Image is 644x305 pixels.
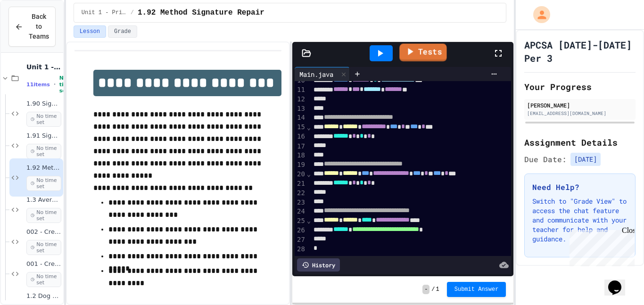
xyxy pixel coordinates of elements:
[295,179,306,189] div: 21
[524,38,636,65] h1: APCSA [DATE]-[DATE] Per 3
[26,82,50,88] span: 11 items
[523,4,553,25] div: My Account
[295,85,306,95] div: 11
[295,170,306,179] div: 20
[295,132,306,141] div: 16
[54,81,56,88] span: •
[295,235,306,245] div: 27
[295,142,306,151] div: 17
[26,196,61,204] span: 1.3 Average Temperature
[138,7,264,18] span: 1.92 Method Signature Repair
[431,286,435,293] span: /
[26,112,61,127] span: No time set
[399,44,446,62] a: Tests
[295,160,306,170] div: 19
[295,189,306,198] div: 22
[604,267,635,296] iframe: chat widget
[26,272,61,287] span: No time set
[26,164,61,172] span: 1.92 Method Signature Repair
[524,80,636,93] h2: Your Progress
[8,7,56,47] button: Back to Teams
[295,113,306,123] div: 14
[59,75,73,94] span: No time set
[532,197,627,244] p: Switch to "Grade View" to access the chat feature and communicate with your teacher for help and ...
[532,181,627,193] h3: Need Help?
[295,69,338,79] div: Main.java
[566,226,635,266] iframe: chat widget
[436,286,439,293] span: 1
[295,216,306,226] div: 25
[295,123,306,132] div: 15
[524,154,567,165] span: Due Date:
[524,136,636,149] h2: Assignment Details
[422,285,429,294] span: -
[74,25,106,38] button: Lesson
[82,9,127,16] span: Unit 1 - Printing & Primitive Types
[527,110,633,117] div: [EMAIL_ADDRESS][DOMAIN_NAME]
[131,9,134,16] span: /
[295,104,306,114] div: 13
[26,132,61,140] span: 1.91 Signature Decoder Challenge
[26,240,61,255] span: No time set
[26,63,61,71] span: Unit 1 - Printing & Primitive Types
[306,217,311,224] span: Fold line
[295,226,306,235] div: 26
[295,245,306,254] div: 28
[26,176,61,191] span: No time set
[108,25,137,38] button: Grade
[295,95,306,104] div: 12
[306,124,311,131] span: Fold line
[295,207,306,216] div: 24
[26,292,61,300] span: 1.2 Dog Years
[306,170,311,178] span: Fold line
[454,286,499,293] span: Submit Answer
[570,153,601,166] span: [DATE]
[29,12,49,41] span: Back to Teams
[26,144,61,159] span: No time set
[297,258,340,272] div: History
[527,101,633,109] div: [PERSON_NAME]
[295,198,306,207] div: 23
[4,4,65,60] div: Chat with us now!Close
[295,151,306,160] div: 18
[295,67,350,81] div: Main.java
[26,260,61,268] span: 001 - Creating Variables and Printing 1
[26,100,61,108] span: 1.90 Signature Detective Challenge
[447,282,506,297] button: Submit Answer
[26,208,61,223] span: No time set
[26,228,61,236] span: 002 - Creating Variables and Printing 2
